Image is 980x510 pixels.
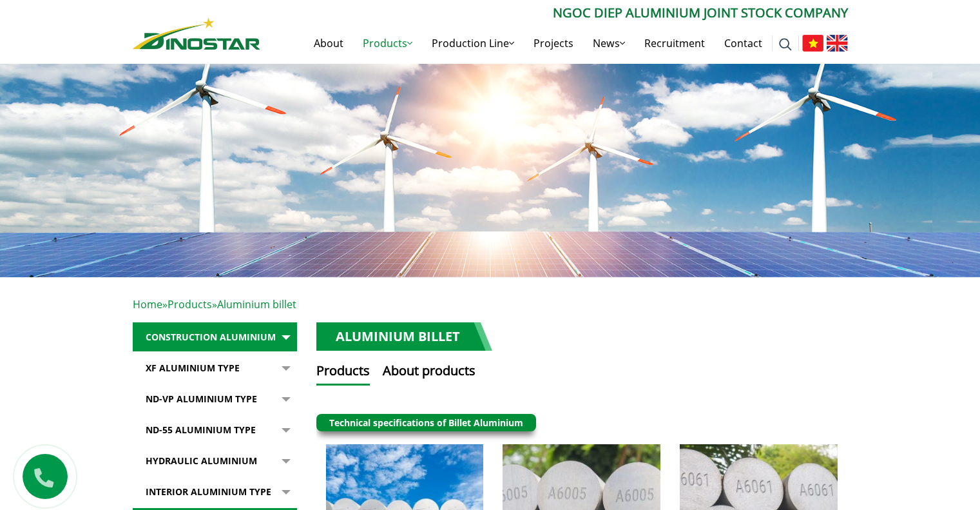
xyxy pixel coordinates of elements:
[827,35,848,52] img: English
[217,297,296,311] span: Aluminium billet
[133,384,297,414] a: ND-VP Aluminium type
[583,23,635,64] a: News
[524,23,583,64] a: Projects
[133,477,297,507] a: Interior Aluminium Type
[353,23,422,64] a: Products
[802,35,823,52] img: Tiếng Việt
[133,322,297,352] a: Construction Aluminium
[133,297,162,311] a: Home
[316,361,370,386] button: Products
[304,23,353,64] a: About
[133,17,260,50] img: Nhôm Dinostar
[260,3,848,23] p: Ngoc Diep Aluminium Joint Stock Company
[133,353,297,383] a: XF Aluminium type
[779,38,792,51] img: search
[133,415,297,445] a: ND-55 Aluminium type
[715,23,772,64] a: Contact
[316,322,492,351] h1: Aluminium billet
[329,417,523,429] a: Technical specifications of Billet Aluminium
[422,23,524,64] a: Production Line
[168,297,212,311] a: Products
[383,361,476,386] button: About products
[133,446,297,476] a: Hydraulic Aluminium
[133,297,296,311] span: » »
[635,23,715,64] a: Recruitment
